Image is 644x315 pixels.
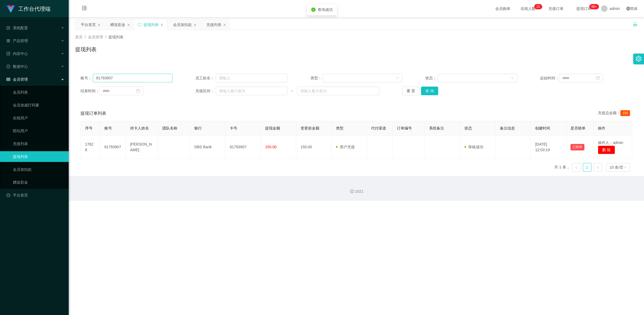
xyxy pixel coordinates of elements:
[6,77,28,81] span: 会员管理
[6,26,28,30] span: 系统配置
[371,126,386,130] span: 代付渠道
[93,74,172,82] input: 请输入
[570,144,584,150] button: 已锁单
[598,126,605,130] span: 操作
[144,20,159,30] div: 提现列表
[6,77,10,81] i: 图标: table
[13,87,64,98] a: 会员列表
[531,136,566,159] td: [DATE] 12:03:19
[130,126,149,130] span: 持卡人姓名
[13,113,64,123] a: 在线用户
[265,126,280,130] span: 提现金额
[610,163,623,171] div: 10 条/页
[596,166,599,169] i: 图标: right
[136,89,140,93] i: 图标: calendar
[18,0,50,17] h1: 工作台代理端
[13,164,64,175] a: 会员加扣款
[206,20,221,30] div: 充值列表
[336,145,355,149] span: 用户充值
[311,8,316,12] i: icon: check-circle
[13,138,64,149] a: 充值列表
[287,88,297,94] span: ~
[6,39,28,43] span: 产品管理
[575,166,578,169] i: 图标: left
[88,35,103,39] span: 会员管理
[223,23,226,27] i: 图标: close
[464,126,472,130] span: 状态
[195,75,216,81] span: 员工姓名：
[75,45,97,53] h1: 提现列表
[6,26,10,30] i: 图标: form
[574,7,594,10] span: 提现订单
[73,189,640,194] div: 2021
[173,20,192,30] div: 会员加扣款
[397,126,412,130] span: 订单编号
[216,87,287,95] input: 请输入最小值为
[85,126,93,130] span: 序号
[518,7,538,10] span: 在线人数
[429,126,444,130] span: 系统备注
[633,22,638,27] i: 图标: unlock
[6,52,10,55] i: 图标: profile
[636,56,642,62] i: 图标: setting
[402,87,419,95] button: 重 置
[598,110,632,117] div: 充值总金额：
[126,136,158,159] td: [PERSON_NAME]
[318,8,333,12] span: 查询成功
[554,163,570,172] li: 共 1 条，
[6,64,28,69] span: 数据中心
[81,136,100,159] td: 17628
[81,20,96,30] div: 平台首页
[350,190,354,193] i: 图标: copyright
[425,75,438,81] span: 状态：
[6,65,10,68] i: 图标: check-circle-o
[296,136,332,159] td: 150.00
[570,126,586,130] span: 是否锁单
[127,23,130,27] i: 图标: close
[104,126,112,130] span: 账号
[6,190,64,201] a: 图标: dashboard平台首页
[13,151,64,162] a: 提现列表
[624,166,627,169] i: 图标: down
[162,126,177,130] span: 团队名称
[534,4,542,9] sup: 22
[310,75,323,81] span: 类型：
[97,23,101,27] i: 图标: close
[540,75,559,81] span: 起始时间：
[138,23,141,27] i: 图标: sync
[421,87,438,95] button: 查 询
[80,75,93,81] span: 账号：
[230,126,237,130] span: 卡号
[85,35,86,39] span: /
[6,6,50,11] a: 工作台代理端
[301,126,319,130] span: 变更前金额
[598,146,615,154] button: 删 除
[13,100,64,110] a: 会员加减打码量
[297,87,379,95] input: 请输入最大值为
[6,51,28,56] span: 内容中心
[583,163,591,171] a: 1
[110,20,125,30] div: 赠送彩金
[160,23,163,27] i: 图标: close
[193,23,197,27] i: 图标: close
[105,35,106,39] span: /
[538,4,540,9] p: 2
[536,4,538,9] p: 2
[80,110,106,117] span: 提现订单列表
[13,177,64,188] a: 赠送彩金
[13,125,64,136] a: 陪玩用户
[589,4,599,9] sup: 979
[6,5,15,13] img: logo.9652507e.png
[80,88,99,94] span: 结束时间：
[336,126,343,130] span: 类型
[596,76,600,80] i: 图标: calendar
[594,163,602,172] li: 下一页
[195,88,216,94] span: 充值区间：
[216,74,287,82] input: 请输入
[108,35,123,39] span: 提现列表
[572,163,581,172] li: 上一页
[620,110,630,116] span: 150
[511,76,514,80] i: 图标: down
[190,136,225,159] td: DBS Bank
[396,76,399,80] i: 图标: down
